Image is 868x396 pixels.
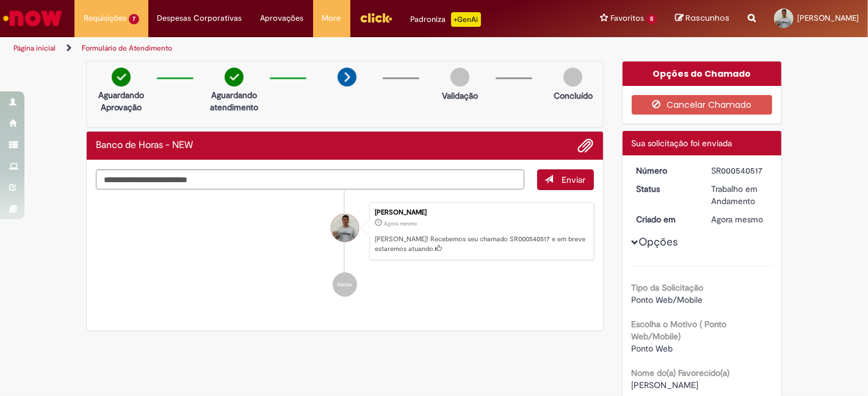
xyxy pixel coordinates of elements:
div: Padroniza [411,12,481,27]
span: Despesas Corporativas [157,12,242,24]
span: More [322,12,341,24]
button: Enviar [537,169,594,190]
div: 29/08/2025 08:29:35 [711,213,768,225]
a: Página inicial [13,43,56,53]
span: Rascunhos [685,12,729,24]
span: Aprovações [261,12,304,24]
span: [PERSON_NAME] [797,13,859,23]
dt: Status [627,183,703,195]
img: check-circle-green.png [112,68,131,87]
img: img-circle-grey.png [450,68,469,87]
p: Aguardando atendimento [204,89,264,113]
img: ServiceNow [1,6,64,30]
span: Ponto Web [632,343,673,354]
ul: Trilhas de página [9,37,570,60]
img: check-circle-green.png [225,68,244,87]
div: Henrique Marciano Da Silva [331,214,359,242]
b: Tipo da Solicitação [632,282,704,293]
div: SR000540517 [711,164,768,177]
span: Requisições [84,12,126,24]
img: click_logo_yellow_360x200.png [360,9,392,27]
button: Cancelar Chamado [632,95,773,115]
span: 5 [646,14,657,24]
p: Validação [442,90,478,102]
li: Henrique Marciano Da Silva [96,202,594,261]
div: Opções do Chamado [623,62,782,86]
h2: Banco de Horas - NEW Histórico de tíquete [96,140,193,151]
button: Adicionar anexos [578,138,594,154]
a: Formulário de Atendimento [82,43,172,53]
p: [PERSON_NAME]! Recebemos seu chamado SR000540517 e em breve estaremos atuando. [375,235,587,253]
span: Agora mesmo [384,220,417,227]
span: Favoritos [610,12,644,24]
time: 29/08/2025 08:29:35 [711,214,763,225]
b: Escolha o Motivo ( Ponto Web/Mobile) [632,319,727,342]
b: Nome do(a) Favorecido(a) [632,367,730,378]
textarea: Digite sua mensagem aqui... [96,169,524,189]
span: Agora mesmo [711,214,763,225]
span: [PERSON_NAME] [632,380,699,391]
img: img-circle-grey.png [563,68,582,87]
div: Trabalho em Andamento [711,183,768,207]
dt: Criado em [627,213,703,225]
img: arrow-next.png [338,68,356,87]
a: Rascunhos [675,13,729,24]
span: 7 [129,14,139,24]
span: Sua solicitação foi enviada [632,138,732,149]
ul: Histórico de tíquete [96,190,594,309]
p: +GenAi [451,12,481,27]
time: 29/08/2025 08:29:35 [384,220,417,227]
div: [PERSON_NAME] [375,209,587,216]
span: Ponto Web/Mobile [632,294,703,305]
p: Concluído [554,90,593,102]
p: Aguardando Aprovação [92,89,151,113]
span: Enviar [562,174,586,185]
dt: Número [627,164,703,177]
